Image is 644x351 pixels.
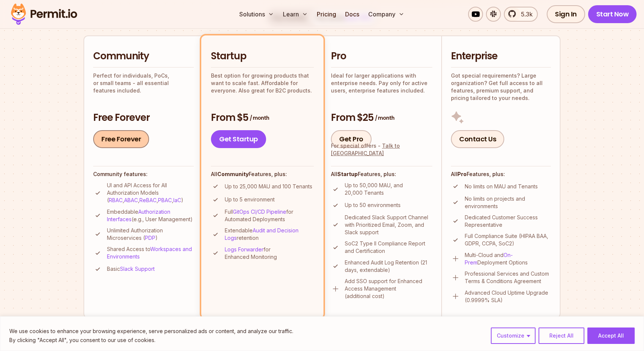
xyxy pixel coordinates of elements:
[93,72,194,94] p: Perfect for individuals, PoCs, or small teams - all essential features included.
[280,7,311,22] button: Learn
[465,270,551,285] p: Professional Services and Custom Terms & Conditions Agreement
[331,111,432,125] h3: From $25
[225,227,314,242] p: Extendable retention
[107,208,194,223] p: Embeddable (e.g., User Management)
[345,278,432,300] p: Add SSO support for Enhanced Access Management (additional cost)
[120,266,155,272] a: Slack Support
[465,289,551,304] p: Advanced Cloud Uptime Upgrade (0.9999% SLA)
[225,246,314,261] p: for Enhanced Monitoring
[9,336,293,345] p: By clicking "Accept All", you consent to our use of cookies.
[139,197,157,203] a: ReBAC
[331,142,432,157] div: For special offers -
[211,72,314,94] p: Best option for growing products that want to scale fast. Affordable for everyone. Also great for...
[173,197,181,203] a: IaC
[9,327,293,336] p: We use cookies to enhance your browsing experience, serve personalized ads or content, and analyz...
[211,111,314,125] h3: From $5
[109,197,123,203] a: RBAC
[451,130,504,148] a: Contact Us
[457,171,467,177] strong: Pro
[465,252,513,266] a: On-Prem
[331,170,432,178] h4: All Features, plus:
[465,214,551,229] p: Dedicated Customer Success Representative
[217,171,249,177] strong: Community
[211,50,314,63] h2: Startup
[345,240,432,255] p: SoC2 Type II Compliance Report and Certification
[225,227,299,241] a: Audit and Decision Logs
[93,130,149,148] a: Free Forever
[539,328,584,344] button: Reject All
[365,7,407,22] button: Company
[233,209,286,215] a: GitOps CI/CD Pipeline
[517,10,533,19] span: 5.3k
[314,7,339,22] a: Pricing
[451,72,551,102] p: Got special requirements? Large organization? Get full access to all features, premium support, a...
[236,7,277,22] button: Solutions
[331,130,372,148] a: Get Pro
[345,214,432,236] p: Dedicated Slack Support Channel with Prioritized Email, Zoom, and Slack support
[107,265,155,273] p: Basic
[250,114,269,122] span: / month
[107,245,194,260] p: Shared Access to
[465,232,551,247] p: Full Compliance Suite (HIPAA BAA, GDPR, CCPA, SoC2)
[331,50,432,63] h2: Pro
[7,1,80,27] img: Permit logo
[145,235,155,241] a: PDP
[337,171,358,177] strong: Startup
[211,130,266,148] a: Get Startup
[451,170,551,178] h4: All Features, plus:
[124,197,138,203] a: ABAC
[547,5,585,23] a: Sign In
[375,114,394,122] span: / month
[465,183,538,190] p: No limits on MAU and Tenants
[504,7,538,22] a: 5.3k
[93,50,194,63] h2: Community
[225,183,312,190] p: Up to 25,000 MAU and 100 Tenants
[345,259,432,274] p: Enhanced Audit Log Retention (21 days, extendable)
[588,5,637,23] a: Start Now
[491,328,536,344] button: Customize
[342,7,362,22] a: Docs
[451,50,551,63] h2: Enterprise
[465,251,551,266] p: Multi-Cloud and Deployment Options
[587,328,635,344] button: Accept All
[107,182,194,204] p: UI and API Access for All Authorization Models ( , , , , )
[211,170,314,178] h4: All Features, plus:
[345,201,401,209] p: Up to 50 environments
[225,196,275,203] p: Up to 5 environment
[93,111,194,125] h3: Free Forever
[107,209,170,222] a: Authorization Interfaces
[225,208,314,223] p: Full for Automated Deployments
[158,197,172,203] a: PBAC
[107,227,194,242] p: Unlimited Authorization Microservices ( )
[465,195,551,210] p: No limits on projects and environments
[331,72,432,94] p: Ideal for larger applications with enterprise needs. Pay only for active users, enterprise featur...
[93,170,194,178] h4: Community features:
[345,182,432,197] p: Up to 50,000 MAU, and 20,000 Tenants
[225,246,263,253] a: Logs Forwarder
